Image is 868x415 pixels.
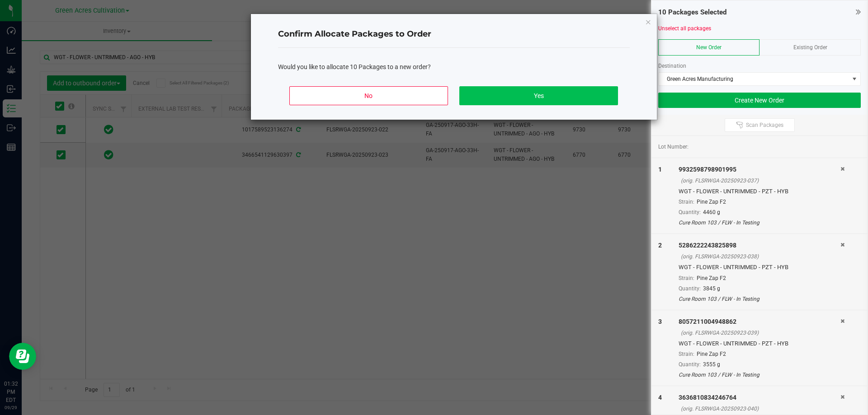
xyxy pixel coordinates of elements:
button: No [289,86,448,105]
h4: Confirm Allocate Packages to Order [278,28,630,40]
div: Would you like to allocate 10 Packages to a new order? [278,62,630,72]
iframe: Resource center [9,343,36,370]
button: Close [645,16,651,27]
button: Yes [459,86,618,105]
